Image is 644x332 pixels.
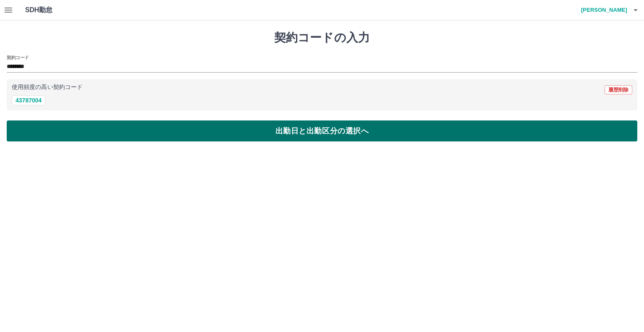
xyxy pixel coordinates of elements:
button: 43787004 [12,95,45,105]
button: 出勤日と出勤区分の選択へ [7,120,637,141]
h1: 契約コードの入力 [7,31,637,45]
h2: 契約コード [7,54,29,61]
button: 履歴削除 [605,85,632,94]
p: 使用頻度の高い契約コード [12,84,83,90]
